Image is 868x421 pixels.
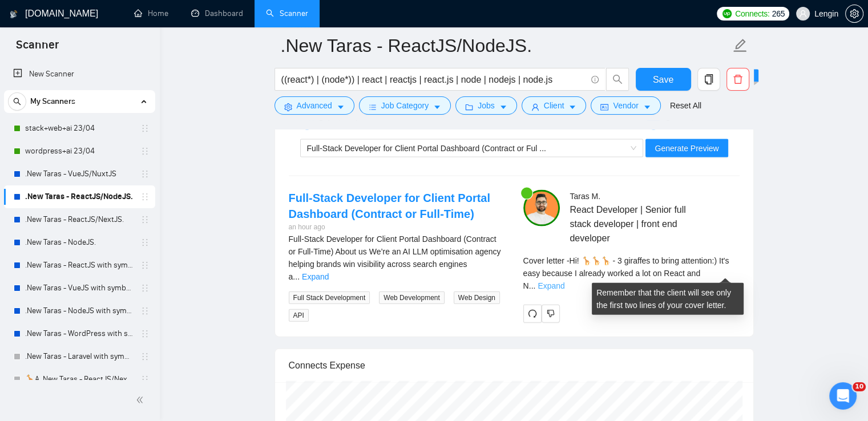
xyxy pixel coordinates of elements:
[140,147,150,156] span: holder
[698,74,720,84] span: copy
[591,76,599,83] span: info-circle
[846,9,863,18] span: setting
[606,68,629,91] button: search
[433,103,441,111] span: caret-down
[653,72,673,87] span: Save
[289,192,490,220] a: Full-Stack Developer for Client Portal Dashboard (Contract or Full-Time)
[266,9,308,18] a: searchScanner
[136,394,147,406] span: double-left
[727,74,749,84] span: delete
[853,382,866,391] span: 10
[289,233,505,283] div: Full-Stack Developer for Client Portal Dashboard (Contract or Full-Time) About us We’re an AI LLM...
[829,382,857,410] iframe: Intercom live chat
[4,63,155,86] li: New Scanner
[25,163,134,185] a: .New Taras - VueJS/NuxtJS
[772,7,784,20] span: 265
[735,7,769,20] span: Connects:
[529,281,536,290] span: ...
[645,139,728,157] button: Generate Preview
[140,375,150,384] span: holder
[499,103,507,111] span: caret-down
[523,256,729,290] span: Cover letter - Hi! 🦒🦒🦒 - 3 giraffes to bring attention:) It's easy because I already worked a lot...
[359,96,451,115] button: barsJob Categorycaret-down
[381,99,429,112] span: Job Category
[13,63,146,86] a: New Scanner
[570,203,705,245] span: React Developer | Senior full stack developer | front end developer
[726,68,749,91] button: delete
[544,99,564,112] span: Client
[538,281,564,290] a: Expand
[289,309,309,322] span: API
[636,68,691,91] button: Save
[697,68,720,91] button: copy
[531,103,539,111] span: user
[281,72,586,87] input: Search Freelance Jobs...
[25,322,134,345] a: .New Taras - WordPress with symbols
[845,5,863,23] button: setting
[297,99,332,112] span: Advanced
[25,117,134,140] a: stack+web+ai 23/04
[25,277,134,299] a: .New Taras - VueJS with symbols
[289,234,501,281] span: Full-Stack Developer for Client Portal Dashboard (Contract or Full-Time) About us We’re an AI LLM...
[523,190,560,226] img: c1NLmzrk-0pBZjOo1nLSJnOz0itNHKTdmMHAt8VIsLFzaWqqsJDJtcFyV3OYvrqgu3
[7,37,68,60] span: Scanner
[722,9,732,18] img: upwork-logo.png
[9,98,26,106] span: search
[607,74,628,84] span: search
[465,103,473,111] span: folder
[591,96,660,115] button: idcardVendorcaret-down
[25,299,134,322] a: .New Taras - NodeJS with symbols
[140,215,150,224] span: holder
[454,292,500,304] span: Web Design
[140,284,150,293] span: holder
[655,142,718,155] span: Generate Preview
[289,349,740,382] div: Connects Expense
[289,222,505,233] div: an hour ago
[25,231,134,254] a: .New Taras - NodeJS.
[643,103,651,111] span: caret-down
[337,103,345,111] span: caret-down
[25,208,134,231] a: .New Taras - ReactJS/NextJS.
[733,38,748,53] span: edit
[25,345,134,368] a: .New Taras - Laravel with symbols
[140,329,150,338] span: holder
[478,99,495,112] span: Jobs
[25,254,134,277] a: .New Taras - ReactJS with symbols
[140,306,150,315] span: holder
[10,5,18,23] img: logo
[284,103,292,111] span: setting
[140,352,150,361] span: holder
[522,96,587,115] button: userClientcaret-down
[140,238,150,247] span: holder
[369,103,377,111] span: bars
[134,9,168,18] a: homeHome
[670,99,701,112] a: Reset All
[293,272,300,281] span: ...
[524,309,541,318] span: redo
[307,144,546,153] span: Full-Stack Developer for Client Portal Dashboard (Contract or Ful ...
[25,368,134,391] a: 🦒A .New Taras - ReactJS/NextJS usual 23/04
[302,272,329,281] a: Expand
[613,99,638,112] span: Vendor
[274,96,354,115] button: settingAdvancedcaret-down
[592,283,744,315] div: Remember that the client will see only the first two lines of your cover letter.
[455,96,517,115] button: folderJobscaret-down
[25,185,134,208] a: .New Taras - ReactJS/NodeJS.
[570,192,600,201] span: Taras M .
[379,292,445,304] span: Web Development
[845,9,863,18] a: setting
[8,92,26,111] button: search
[140,124,150,133] span: holder
[140,261,150,270] span: holder
[523,305,542,323] button: redo
[25,140,134,163] a: wordpress+ai 23/04
[191,9,243,18] a: dashboardDashboard
[568,103,576,111] span: caret-down
[542,305,560,323] button: dislike
[140,169,150,179] span: holder
[523,254,740,292] div: Remember that the client will see only the first two lines of your cover letter.
[289,292,370,304] span: Full Stack Development
[799,10,807,18] span: user
[281,31,730,60] input: Scanner name...
[737,71,753,80] span: New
